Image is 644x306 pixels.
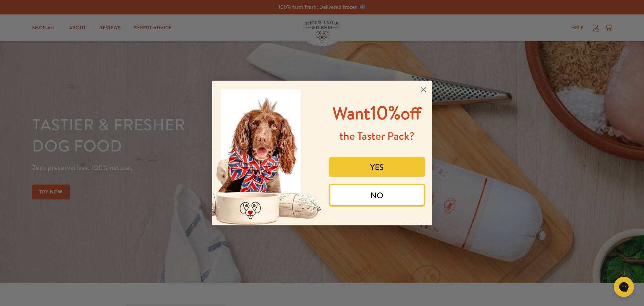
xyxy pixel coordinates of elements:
[329,184,425,207] button: NO
[339,129,415,143] span: the Taster Pack?
[333,99,422,125] span: 10%
[400,102,421,125] span: off
[418,83,429,95] button: Close dialog
[212,81,322,225] img: 8afefe80-1ef6-417a-b86b-9520c2248d41.jpeg
[329,157,425,177] button: YES
[333,102,370,125] span: Want
[610,274,637,299] iframe: Gorgias live chat messenger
